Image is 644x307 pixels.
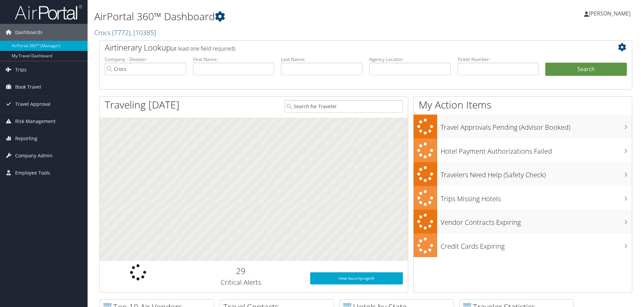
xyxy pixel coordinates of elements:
label: Last Name: [281,56,362,63]
h3: Travelers Need Help (Safety Check) [441,167,632,180]
span: Book Travel [15,79,41,95]
span: Risk Management [15,113,56,130]
h1: My Action Items [414,98,632,112]
a: Hotel Payment Authorizations Failed [414,139,632,162]
a: Credit Cards Expiring [414,234,632,257]
span: Dashboards [15,24,42,41]
input: Search for Traveler [285,100,403,113]
h3: Credit Cards Expiring [441,238,632,251]
h3: Vendor Contracts Expiring [441,214,632,227]
span: (at least one field required) [171,45,235,52]
h2: Airtinerary Lookup [105,42,582,53]
label: Company - Division: [105,56,186,63]
h2: 29 [182,265,300,277]
h3: Hotel Payment Authorizations Failed [441,143,632,156]
h3: Critical Alerts [182,278,300,287]
a: Travelers Need Help (Safety Check) [414,162,632,186]
span: Travel Approval [15,96,51,113]
a: Travel Approvals Pending (Advisor Booked) [414,115,632,139]
h3: Travel Approvals Pending (Advisor Booked) [441,119,632,132]
a: View SecurityLogic® [310,272,403,284]
a: Vendor Contracts Expiring [414,210,632,234]
h1: Traveling [DATE] [105,98,180,112]
span: ( 7772 ) [112,28,130,37]
span: Employee Tools [15,164,50,181]
span: Trips [15,61,27,78]
button: Search [545,63,627,76]
a: [PERSON_NAME] [584,3,637,24]
span: Company Admin [15,147,53,164]
img: airportal-logo.png [15,4,82,20]
h1: AirPortal 360™ Dashboard [94,9,456,24]
h3: Trips Missing Hotels [441,191,632,204]
label: First Name: [193,56,275,63]
span: [PERSON_NAME] [589,10,631,17]
span: Reporting [15,130,37,147]
label: Agency Locator: [369,56,451,63]
span: , [ 10385 ] [130,28,156,37]
label: Ticket Number: [457,56,539,63]
a: Crocs [94,28,156,37]
a: Trips Missing Hotels [414,186,632,210]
